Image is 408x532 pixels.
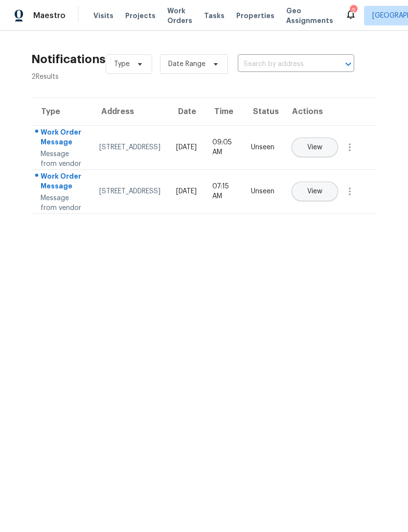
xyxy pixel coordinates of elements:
[114,59,130,69] span: Type
[31,54,106,64] h2: Notifications
[41,171,84,193] div: Work Order Message
[176,186,197,196] div: [DATE]
[238,57,327,72] input: Search by address
[167,6,192,25] span: Work Orders
[41,193,84,213] div: Message from vendor
[307,144,322,151] span: View
[243,98,282,125] th: Status
[33,11,66,21] span: Maestro
[204,12,225,19] span: Tasks
[91,98,168,125] th: Address
[341,57,355,71] button: Open
[204,98,243,125] th: Time
[125,11,156,21] span: Projects
[212,182,235,201] div: 07:15 AM
[251,142,274,152] div: Unseen
[292,182,338,201] button: View
[282,98,377,125] th: Actions
[41,149,84,169] div: Message from vendor
[168,59,205,69] span: Date Range
[31,72,106,82] div: 2 Results
[168,98,204,125] th: Date
[292,138,338,157] button: View
[212,138,235,157] div: 09:05 AM
[286,6,333,25] span: Geo Assignments
[31,98,91,125] th: Type
[350,6,357,16] div: 2
[236,11,274,21] span: Properties
[41,127,84,149] div: Work Order Message
[99,142,160,152] div: [STREET_ADDRESS]
[176,142,197,152] div: [DATE]
[99,186,160,196] div: [STREET_ADDRESS]
[307,188,322,195] span: View
[93,11,113,21] span: Visits
[251,186,274,196] div: Unseen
